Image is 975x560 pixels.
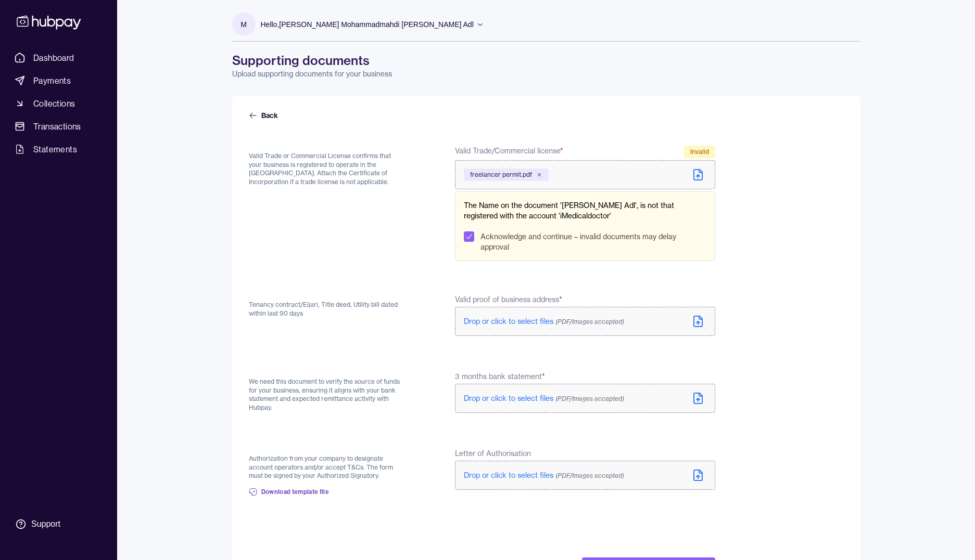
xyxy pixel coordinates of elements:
span: Dashboard [33,51,74,64]
p: Tenancy contract/Eijari, Title deed, Utility bill dated within last 90 days [249,301,406,318]
a: Download template file [249,480,330,503]
span: Collections [33,97,75,110]
a: Support [10,513,107,535]
label: Acknowledge and continue – invalid documents may delay approval [480,231,706,252]
span: Transactions [33,120,81,133]
p: Authorization from your company to designate account operators and/or accept T&Cs. The form must ... [249,454,406,480]
p: The Name on the document '[PERSON_NAME] Adl', is not that registered with the account 'iMedicaldo... [464,200,706,221]
a: Dashboard [10,48,107,67]
p: We need this document to verify the source of funds for your business, ensuring it aligns with yo... [249,377,406,412]
div: Support [31,518,60,530]
div: Invalid [684,146,715,158]
a: Statements [10,140,107,159]
span: Valid Trade/Commercial license [455,146,563,158]
p: Upload supporting documents for your business [232,69,860,79]
h1: Supporting documents [232,52,860,69]
span: Letter of Authorisation [455,448,531,459]
a: Back [249,110,280,121]
span: Download template file [261,488,330,496]
span: (PDF/Images accepted) [555,472,624,479]
a: Transactions [10,117,107,136]
p: Valid Trade or Commercial License confirms that your business is registered to operate in the [GE... [249,152,406,186]
span: Valid proof of business address [455,294,562,305]
span: (PDF/Images accepted) [555,395,624,402]
span: Statements [33,143,77,155]
p: Hello, [PERSON_NAME] Mohammadmahdi [PERSON_NAME] Adl [261,19,474,30]
span: Drop or click to select files [464,394,624,403]
span: (PDF/Images accepted) [555,318,624,325]
span: Drop or click to select files [464,471,624,480]
p: M [240,19,247,30]
a: Payments [10,71,107,90]
span: freelancer permit.pdf [470,171,532,179]
span: 3 months bank statement [455,371,545,382]
span: Payments [33,74,71,87]
span: Drop or click to select files [464,317,624,326]
a: Collections [10,94,107,113]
